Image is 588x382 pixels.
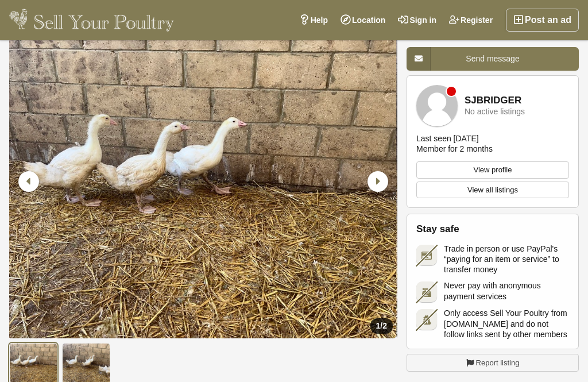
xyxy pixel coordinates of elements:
div: Member for 2 months [416,144,493,154]
li: 1 / 2 [8,24,396,338]
a: Post an ad [506,9,579,32]
img: SJBRIDGER [416,85,458,126]
div: Member is offline [447,87,456,96]
h2: Stay safe [416,223,569,235]
span: Send message [466,54,519,63]
span: 2 [382,321,387,330]
a: Sign in [392,9,443,32]
img: Sell Your Poultry [9,9,174,32]
div: Previous slide [15,167,45,196]
span: Only access Sell Your Poultry from [DOMAIN_NAME] and do not follow links sent by other members [444,308,569,339]
a: View all listings [416,182,569,199]
span: Trade in person or use PayPal's “paying for an item or service” to transfer money [444,244,569,275]
div: Next slide [362,167,392,196]
span: Report listing [476,357,520,369]
a: Help [293,9,334,32]
a: Register [443,9,499,32]
div: Last seen [DATE] [416,133,479,144]
a: Location [334,9,392,32]
div: / [370,318,393,334]
div: No active listings [465,107,525,116]
a: View profile [416,161,569,179]
span: Never pay with anonymous payment services [444,280,569,301]
a: Report listing [407,354,579,372]
img: Gosling’s - 1/2 [8,24,396,338]
a: SJBRIDGER [465,95,521,106]
a: Send message [407,47,579,71]
span: 1 [376,321,381,330]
